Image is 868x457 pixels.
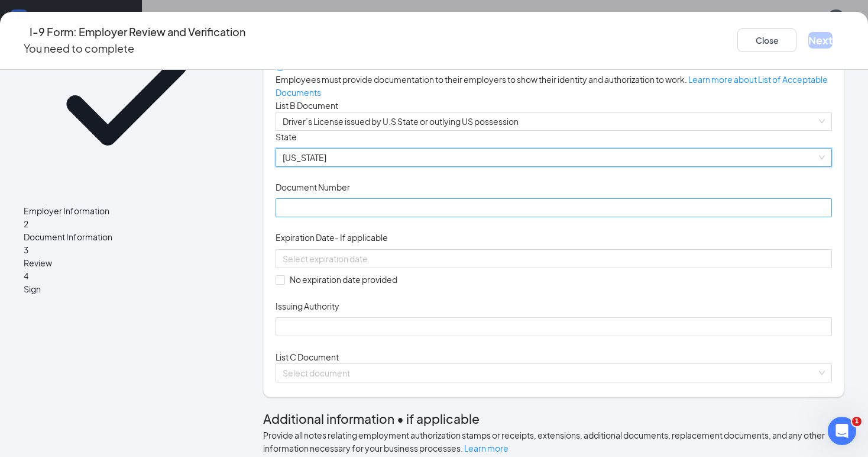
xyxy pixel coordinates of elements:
[24,282,229,295] span: Sign
[464,443,509,453] a: Learn more
[24,230,229,243] span: Document Information
[394,411,480,427] span: • if applicable
[276,231,388,243] span: Expiration Date
[24,40,245,57] p: You need to complete
[276,181,350,193] span: Document Number
[30,24,245,40] h4: I-9 Form: Employer Review and Verification
[283,252,822,265] input: Select expiration date
[263,430,825,453] span: Provide all notes relating employment authorization stamps or receipts, extensions, additional do...
[276,74,828,98] a: Learn more about List of Acceptable Documents
[276,131,297,143] span: State
[24,271,28,281] span: 4
[24,244,28,255] span: 3
[285,273,402,286] span: No expiration date provided
[263,411,394,427] span: Additional information
[828,417,856,445] iframe: Intercom live chat
[276,74,828,98] span: Employees must provide documentation to their employers to show their identity and authorization ...
[276,100,338,111] span: List B Document
[852,417,861,426] span: 1
[335,232,388,243] span: - If applicable
[737,28,796,52] button: Close
[24,256,229,269] span: Review
[24,218,28,229] span: 2
[276,352,339,362] span: List C Document
[283,112,825,130] span: Driver’s License issued by U.S State or outlying US possession
[276,300,339,312] span: Issuing Authority
[808,32,833,49] button: Next
[24,204,229,217] span: Employer Information
[283,149,825,166] span: Iowa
